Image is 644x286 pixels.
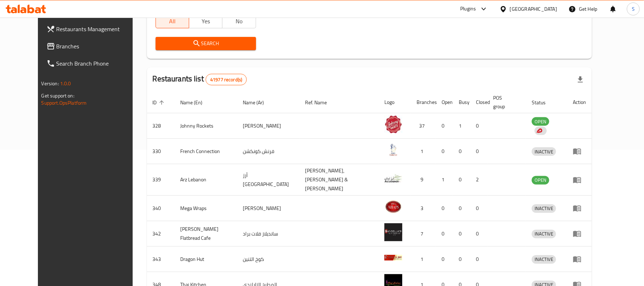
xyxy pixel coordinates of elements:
[453,164,470,196] td: 0
[237,247,299,272] td: كوخ التنين
[532,148,556,156] span: INACTIVE
[153,73,247,85] h2: Restaurants list
[411,196,436,221] td: 3
[175,164,237,196] td: Arz Lebanon
[175,247,237,272] td: Dragon Hut
[436,221,453,247] td: 0
[470,139,487,164] td: 0
[453,113,470,139] td: 1
[299,164,379,196] td: [PERSON_NAME],[PERSON_NAME] & [PERSON_NAME]
[411,91,436,113] th: Branches
[532,98,555,107] span: Status
[460,5,476,13] div: Plugins
[572,71,589,88] div: Export file
[384,223,402,241] img: Sandella's Flatbread Cafe
[147,139,175,164] td: 330
[573,204,586,213] div: Menu
[147,221,175,247] td: 342
[41,20,146,38] a: Restaurants Management
[532,176,549,184] span: OPEN
[175,139,237,164] td: French Connection
[532,147,556,156] div: INACTIVE
[60,79,71,88] span: 1.0.0
[237,113,299,139] td: [PERSON_NAME]
[206,74,247,85] div: Total records count
[147,196,175,221] td: 340
[453,139,470,164] td: 0
[384,115,402,133] img: Johnny Rockets
[453,196,470,221] td: 0
[384,198,402,216] img: Mega Wraps
[535,127,547,135] div: Indicates that the vendor menu management has been moved to DH Catalog service
[41,38,146,55] a: Branches
[175,196,237,221] td: Mega Wraps
[161,39,250,48] span: Search
[384,141,402,159] img: French Connection
[411,247,436,272] td: 1
[56,25,140,33] span: Restaurants Management
[41,98,87,108] a: Support.OpsPlatform
[470,221,487,247] td: 0
[411,221,436,247] td: 7
[436,164,453,196] td: 1
[189,14,222,28] button: Yes
[379,91,411,113] th: Logo
[153,98,166,107] span: ID
[532,204,556,213] span: INACTIVE
[222,14,256,28] button: No
[411,139,436,164] td: 1
[536,128,542,134] img: delivery hero logo
[41,91,74,100] span: Get support on:
[156,14,189,28] button: All
[175,221,237,247] td: [PERSON_NAME] Flatbread Cafe
[411,113,436,139] td: 37
[41,79,59,88] span: Version:
[181,98,212,107] span: Name (En)
[532,255,556,263] span: INACTIVE
[147,164,175,196] td: 339
[532,118,549,126] span: OPEN
[510,5,557,13] div: [GEOGRAPHIC_DATA]
[147,113,175,139] td: 328
[470,196,487,221] td: 0
[470,91,487,113] th: Closed
[573,147,586,156] div: Menu
[436,196,453,221] td: 0
[532,204,556,213] div: INACTIVE
[192,16,220,27] span: Yes
[56,42,140,51] span: Branches
[532,230,556,238] div: INACTIVE
[237,139,299,164] td: فرنش كونكشن
[453,247,470,272] td: 0
[436,247,453,272] td: 0
[573,255,586,263] div: Menu
[411,164,436,196] td: 9
[175,113,237,139] td: Johnny Rockets
[470,247,487,272] td: 0
[384,170,402,187] img: Arz Lebanon
[156,37,256,50] button: Search
[436,139,453,164] td: 0
[436,91,453,113] th: Open
[206,76,246,83] span: 41977 record(s)
[470,113,487,139] td: 0
[632,5,635,13] span: S
[384,249,402,267] img: Dragon Hut
[237,196,299,221] td: [PERSON_NAME]
[436,113,453,139] td: 0
[567,91,592,113] th: Action
[453,221,470,247] td: 0
[225,16,253,27] span: No
[305,98,336,107] span: Ref. Name
[573,176,586,184] div: Menu
[159,16,186,27] span: All
[41,55,146,72] a: Search Branch Phone
[453,91,470,113] th: Busy
[243,98,273,107] span: Name (Ar)
[493,94,517,111] span: POS group
[56,59,140,68] span: Search Branch Phone
[147,247,175,272] td: 343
